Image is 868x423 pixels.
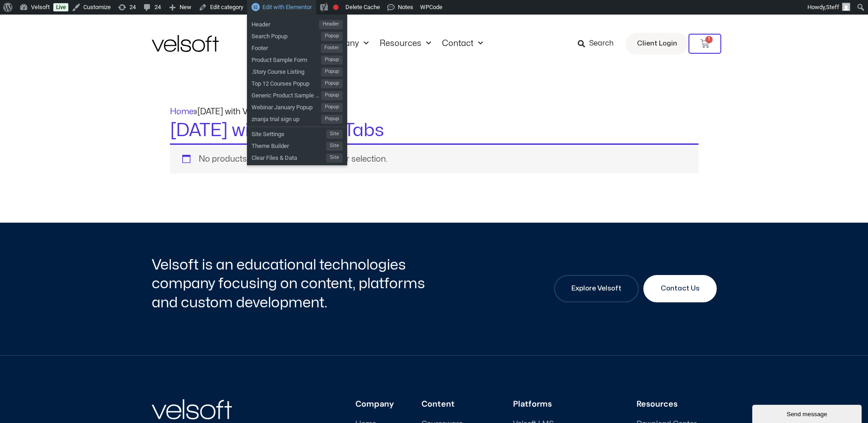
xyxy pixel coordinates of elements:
span: Generic Product Sample Form [252,88,321,100]
span: znanja trial sign up [252,112,321,124]
span: Search Popup [252,29,321,41]
span: Search [589,38,614,50]
span: Theme Builder [252,139,326,151]
span: Footer [252,41,321,53]
span: 1 [705,36,713,43]
h3: Content [421,399,486,409]
a: Site SettingsSite [247,127,347,139]
a: .Story Course ListingPopup [247,65,347,76]
span: Popup [321,67,343,76]
a: 1 [688,34,721,54]
h1: [DATE] with Vaiation Tabs [170,118,699,143]
span: .Story Course Listing [252,65,321,76]
span: Clear Files & Data [252,151,326,163]
a: Client Login [626,33,688,55]
span: Popup [321,103,343,112]
a: Top 12 Courses PopupPopup [247,76,347,88]
span: Header [319,20,343,29]
iframe: chat widget [752,403,863,423]
span: Explore Velsoft [571,283,621,294]
a: Product Sample FormPopup [247,53,347,65]
img: Velsoft Training Materials [152,35,219,52]
span: Webinar January Popup [252,100,321,112]
a: Webinar January PopupPopup [247,100,347,112]
a: Live [53,3,68,11]
span: Edit with Elementor [262,4,312,10]
span: Footer [321,44,343,53]
h3: Company [355,399,394,409]
span: [DATE] with Vaiation Tabs [197,108,294,116]
span: Header [252,17,319,29]
span: Steff [826,4,839,10]
a: Theme BuilderSite [247,139,347,151]
a: FooterFooter [247,41,347,53]
span: Popup [321,32,343,41]
div: Focus keyphrase not set [333,5,339,10]
a: znanja trial sign upPopup [247,112,347,124]
h2: Velsoft is an educational technologies company focusing on content, platforms and custom developm... [152,255,432,312]
h3: Platforms [513,399,609,409]
a: Clear Files & DataSite [247,151,347,163]
a: HeaderHeader [247,17,347,29]
h3: Resources [637,399,717,409]
span: Popup [321,91,343,100]
a: Search PopupPopup [247,29,347,41]
span: Contact Us [661,283,699,294]
a: Search [578,36,620,51]
span: Site [326,153,343,163]
div: No products were found matching your selection. [170,143,699,173]
span: Product Sample Form [252,53,321,65]
span: Top 12 Courses Popup [252,76,321,88]
a: Home [170,108,194,116]
span: Popup [321,115,343,124]
span: Popup [321,56,343,65]
span: Site [326,142,343,151]
span: » [170,108,294,116]
a: ContactMenu Toggle [437,39,488,49]
a: Contact Us [643,275,717,302]
nav: Menu [259,39,488,49]
a: Generic Product Sample FormPopup [247,88,347,100]
a: Explore Velsoft [554,275,639,302]
span: Site [326,130,343,139]
span: Popup [321,79,343,88]
a: ResourcesMenu Toggle [374,39,437,49]
span: Client Login [637,38,677,50]
span: Site Settings [252,127,326,139]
